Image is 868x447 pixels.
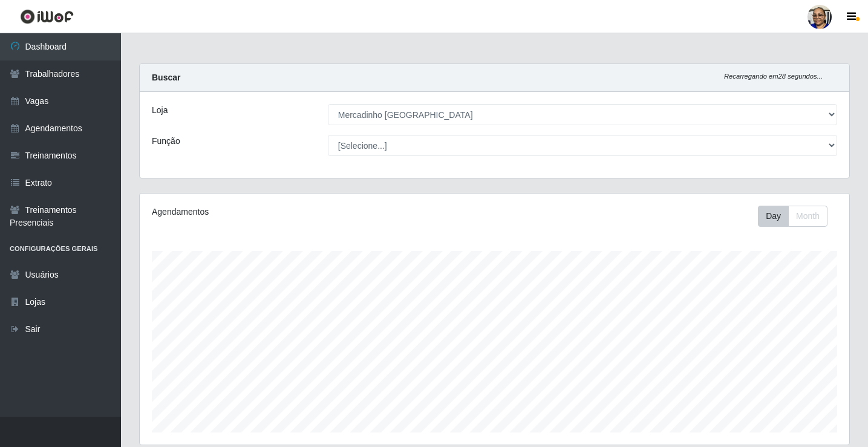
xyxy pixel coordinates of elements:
div: First group [758,206,827,227]
button: Month [788,206,827,227]
strong: Buscar [152,73,180,82]
div: Agendamentos [152,206,427,218]
button: Day [758,206,789,227]
label: Loja [152,104,168,117]
label: Função [152,135,180,148]
i: Recarregando em 28 segundos... [724,73,823,80]
img: CoreUI Logo [20,9,74,24]
div: Toolbar with button groups [758,206,837,227]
